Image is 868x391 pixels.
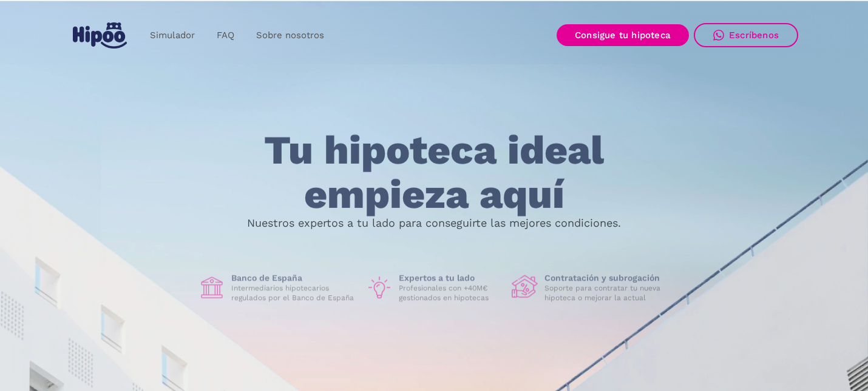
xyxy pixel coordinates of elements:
div: Escríbenos [729,30,779,41]
h1: Expertos a tu lado [399,273,502,284]
h1: Tu hipoteca ideal empieza aquí [204,129,664,216]
a: Simulador [139,24,206,47]
h1: Banco de España [231,273,356,284]
a: FAQ [206,24,245,47]
h1: Contratación y subrogación [544,273,670,284]
a: Consigue tu hipoteca [557,24,689,46]
p: Soporte para contratar tu nueva hipoteca o mejorar la actual [544,284,670,303]
p: Intermediarios hipotecarios regulados por el Banco de España [231,284,356,303]
p: Nuestros expertos a tu lado para conseguirte las mejores condiciones. [247,218,621,228]
a: Sobre nosotros [245,24,335,47]
a: Escríbenos [694,23,798,47]
p: Profesionales con +40M€ gestionados en hipotecas [399,284,502,303]
a: home [70,18,129,53]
